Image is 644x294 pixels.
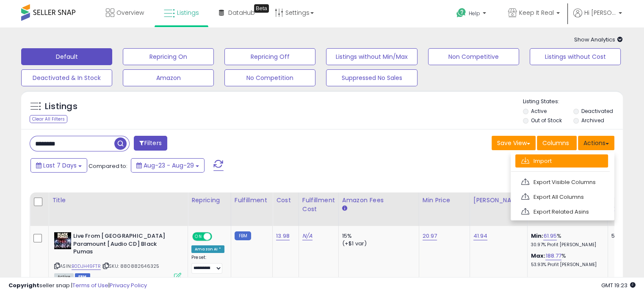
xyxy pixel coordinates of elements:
span: | SKU: 880882646325 [102,263,159,269]
label: Out of Stock [531,117,562,124]
button: Repricing Off [224,48,315,65]
div: Min Price [423,196,466,205]
i: Get Help [456,8,467,18]
h5: Listings [45,101,77,113]
span: DataHub [228,8,255,17]
a: B0DJH49FTR [72,263,101,270]
div: Cost [276,196,295,205]
span: 2025-09-6 19:23 GMT [601,281,636,289]
div: Fulfillment Cost [302,196,335,214]
button: Repricing On [123,48,214,65]
a: Hi [PERSON_NAME] [573,8,622,27]
div: Fulfillment [235,196,269,205]
button: Filters [134,136,167,151]
span: Listings [177,8,199,17]
span: Show Analytics [574,36,623,44]
a: Export All Columns [515,190,608,203]
div: Tooltip anchor [254,4,269,13]
label: Archived [581,117,604,124]
a: 61.95 [543,232,557,240]
div: Repricing [191,196,227,205]
p: Listing States: [523,98,623,106]
span: Help [469,10,480,17]
div: 15% [342,232,412,240]
a: 188.77 [545,252,561,260]
strong: Copyright [8,281,39,289]
span: Last 7 Days [43,161,77,170]
span: ON [193,233,204,240]
div: Preset: [191,255,224,274]
button: Listings without Cost [530,48,621,65]
button: Save View [492,136,536,150]
a: N/A [302,232,312,240]
button: Suppressed No Sales [326,69,417,86]
div: Title [52,196,184,205]
span: Aug-23 - Aug-29 [144,161,194,170]
span: Hi [PERSON_NAME] [584,8,616,17]
small: Amazon Fees. [342,205,347,212]
span: Overview [116,8,144,17]
button: Default [21,48,112,65]
a: Import [515,154,608,168]
div: Amazon Fees [342,196,415,205]
span: OFF [211,233,224,240]
b: Min: [531,232,544,240]
span: FBM [75,273,90,280]
span: Keep It Real [519,8,554,17]
img: 51B-eNcuHOL._SL40_.jpg [54,232,71,249]
button: Listings without Min/Max [326,48,417,65]
div: (+$1 var) [342,240,412,247]
a: Terms of Use [72,281,108,289]
div: % [531,232,601,248]
span: All listings currently available for purchase on Amazon [54,273,74,280]
label: Deactivated [581,107,613,115]
button: Aug-23 - Aug-29 [131,158,205,173]
div: Clear All Filters [30,115,67,123]
div: Amazon AI * [191,245,224,253]
p: 30.97% Profit [PERSON_NAME] [531,242,601,248]
div: % [531,252,601,268]
a: 20.97 [423,232,437,240]
th: The percentage added to the cost of goods (COGS) that forms the calculator for Min & Max prices. [527,192,608,226]
a: Export Related Asins [515,205,608,218]
a: 41.94 [473,232,488,240]
a: 13.98 [276,232,290,240]
button: No Competition [224,69,315,86]
div: seller snap | | [8,282,147,290]
button: Non Competitive [428,48,519,65]
button: Amazon [123,69,214,86]
div: [PERSON_NAME] [473,196,524,205]
div: 5 [611,232,638,240]
label: Active [531,107,547,115]
button: Columns [537,136,577,150]
a: Help [450,1,495,27]
p: 53.93% Profit [PERSON_NAME] [531,262,601,268]
button: Last 7 Days [30,158,87,173]
button: Deactivated & In Stock [21,69,112,86]
a: Export Visible Columns [515,176,608,189]
span: Compared to: [88,162,127,170]
span: Columns [542,139,569,147]
small: FBM [235,231,251,240]
b: Max: [531,252,546,260]
a: Privacy Policy [110,281,147,289]
button: Actions [578,136,614,150]
b: Live From [GEOGRAPHIC_DATA] Paramount [Audio CD] Black Pumas [73,232,176,258]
